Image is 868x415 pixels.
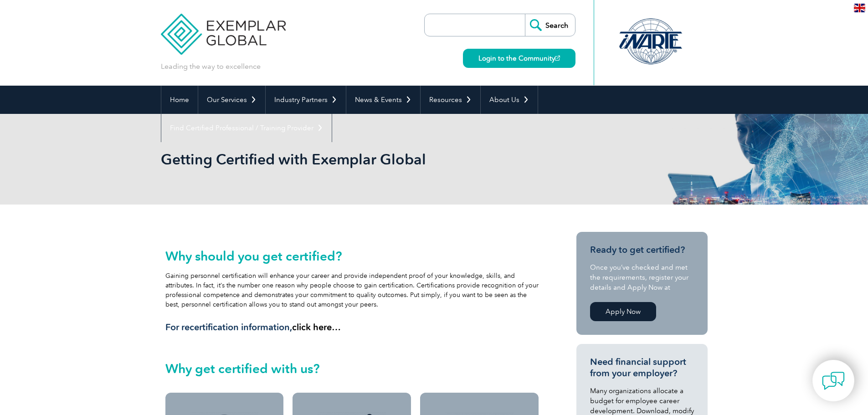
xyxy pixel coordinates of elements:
[165,249,539,263] h2: Why should you get certified?
[292,322,341,333] a: click here…
[161,114,332,142] a: Find Certified Professional / Training Provider
[822,369,845,392] img: contact-chat.png
[590,262,694,292] p: Once you’ve checked and met the requirements, register your details and Apply Now at
[463,49,575,68] a: Login to the Community
[165,361,539,376] h2: Why get certified with us?
[198,86,265,114] a: Our Services
[161,61,261,72] p: Leading the way to excellence
[481,86,538,114] a: About Us
[165,249,539,333] div: Gaining personnel certification will enhance your career and provide independent proof of your kn...
[854,4,865,12] img: en
[266,86,346,114] a: Industry Partners
[346,86,420,114] a: News & Events
[421,86,480,114] a: Resources
[590,244,694,256] h3: Ready to get certified?
[161,150,511,168] h1: Getting Certified with Exemplar Global
[525,14,575,36] input: Search
[590,356,694,379] h3: Need financial support from your employer?
[161,86,198,114] a: Home
[590,302,656,321] a: Apply Now
[165,322,539,333] h3: For recertification information,
[555,56,560,61] img: open_square.png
